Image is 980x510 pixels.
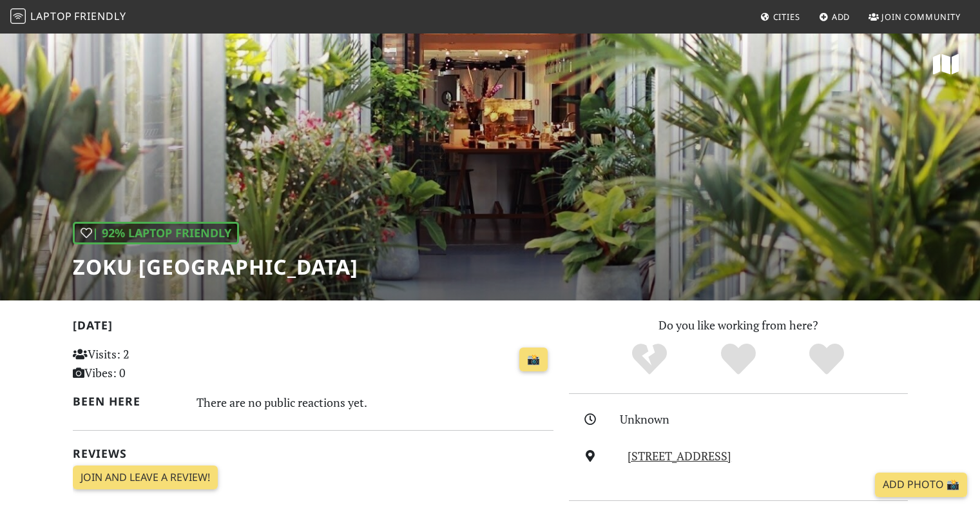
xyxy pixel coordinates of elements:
span: Friendly [74,9,126,23]
a: Join and leave a review! [73,466,218,490]
h2: [DATE] [73,319,553,337]
p: Visits: 2 Vibes: 0 [73,345,223,382]
p: Do you like working from here? [569,316,908,335]
span: Add [832,11,850,23]
h2: Reviews [73,447,553,460]
a: 📸 [519,348,548,372]
span: Cities [773,11,800,23]
span: Join Community [881,11,961,23]
img: LaptopFriendly [10,8,26,24]
div: | 92% Laptop Friendly [73,222,239,244]
a: Join Community [863,5,966,28]
a: Add Photo 📸 [875,473,967,497]
h1: Zoku [GEOGRAPHIC_DATA] [73,255,358,279]
div: Definitely! [782,342,871,377]
div: No [605,342,694,377]
h2: Been here [73,395,182,408]
span: Laptop [30,9,72,23]
a: Cities [755,5,805,28]
div: There are no public reactions yet. [197,392,553,413]
a: LaptopFriendly LaptopFriendly [10,6,126,28]
div: Yes [694,342,783,377]
div: Unknown [620,410,915,429]
a: Add [814,5,856,28]
a: [STREET_ADDRESS] [628,448,731,464]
